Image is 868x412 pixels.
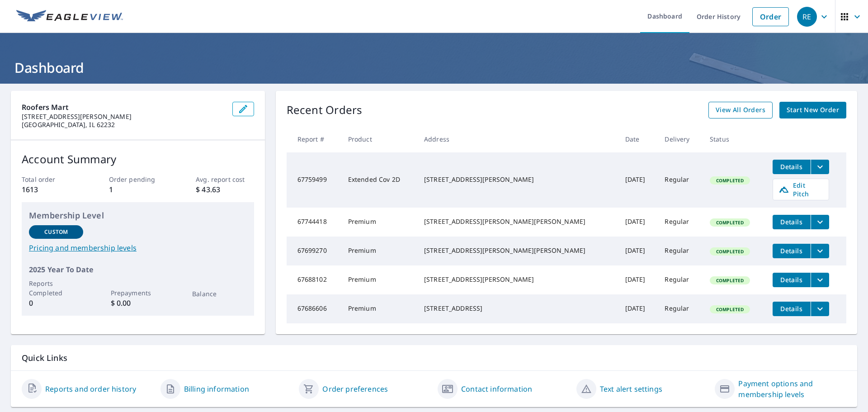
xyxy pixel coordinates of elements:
[811,302,829,316] button: filesDropdownBtn-67686606
[192,289,246,298] p: Balance
[29,298,83,308] p: 0
[184,384,249,394] a: Billing information
[711,248,749,255] span: Completed
[773,215,811,229] button: detailsBtn-67744418
[287,237,341,265] td: 67699270
[778,304,805,313] span: Details
[341,237,417,265] td: Premium
[22,102,225,113] p: Roofers Mart
[11,58,857,77] h1: Dashboard
[657,265,703,294] td: Regular
[45,384,136,394] a: Reports and order history
[417,126,618,152] th: Address
[287,265,341,294] td: 67688102
[811,244,829,258] button: filesDropdownBtn-67699270
[29,264,247,275] p: 2025 Year To Date
[424,275,611,284] div: [STREET_ADDRESS][PERSON_NAME]
[424,217,611,226] div: [STREET_ADDRESS][PERSON_NAME][PERSON_NAME]
[29,242,247,253] a: Pricing and membership levels
[773,179,829,200] a: Edit Pitch
[341,294,417,323] td: Premium
[711,277,749,284] span: Completed
[111,298,165,308] p: $ 0.00
[773,273,811,287] button: detailsBtn-67688102
[773,244,811,258] button: detailsBtn-67699270
[341,152,417,208] td: Extended Cov 2D
[341,126,417,152] th: Product
[461,384,532,394] a: Contact information
[287,294,341,323] td: 67686606
[711,177,749,184] span: Completed
[778,246,805,255] span: Details
[618,237,658,265] td: [DATE]
[716,104,765,116] span: View All Orders
[424,175,611,184] div: [STREET_ADDRESS][PERSON_NAME]
[703,126,765,152] th: Status
[44,228,68,236] p: Custom
[811,215,829,229] button: filesDropdownBtn-67744418
[787,104,839,116] span: Start New Order
[773,302,811,316] button: detailsBtn-67686606
[424,304,611,313] div: [STREET_ADDRESS]
[711,219,749,226] span: Completed
[22,352,846,364] p: Quick Links
[287,126,341,152] th: Report #
[618,294,658,323] td: [DATE]
[657,294,703,323] td: Regular
[657,237,703,265] td: Regular
[196,184,254,195] p: $ 43.63
[779,102,846,118] a: Start New Order
[618,126,658,152] th: Date
[600,384,662,394] a: Text alert settings
[29,279,83,298] p: Reports Completed
[287,208,341,237] td: 67744418
[752,7,789,26] a: Order
[657,152,703,208] td: Regular
[778,218,805,226] span: Details
[618,152,658,208] td: [DATE]
[618,208,658,237] td: [DATE]
[111,288,165,298] p: Prepayments
[341,208,417,237] td: Premium
[424,246,611,255] div: [STREET_ADDRESS][PERSON_NAME][PERSON_NAME]
[618,265,658,294] td: [DATE]
[711,306,749,313] span: Completed
[657,208,703,237] td: Regular
[773,160,811,174] button: detailsBtn-67759499
[341,265,417,294] td: Premium
[22,175,80,184] p: Total order
[708,102,773,118] a: View All Orders
[811,273,829,287] button: filesDropdownBtn-67688102
[196,175,254,184] p: Avg. report cost
[16,10,123,24] img: EV Logo
[287,102,363,118] p: Recent Orders
[738,378,846,400] a: Payment options and membership levels
[22,121,225,129] p: [GEOGRAPHIC_DATA], IL 62232
[797,7,817,27] div: RE
[811,160,829,174] button: filesDropdownBtn-67759499
[29,209,247,222] p: Membership Level
[109,175,167,184] p: Order pending
[657,126,703,152] th: Delivery
[287,152,341,208] td: 67759499
[778,275,805,284] span: Details
[778,181,823,198] span: Edit Pitch
[22,113,225,121] p: [STREET_ADDRESS][PERSON_NAME]
[22,151,254,167] p: Account Summary
[322,384,388,394] a: Order preferences
[778,162,805,171] span: Details
[109,184,167,195] p: 1
[22,184,80,195] p: 1613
